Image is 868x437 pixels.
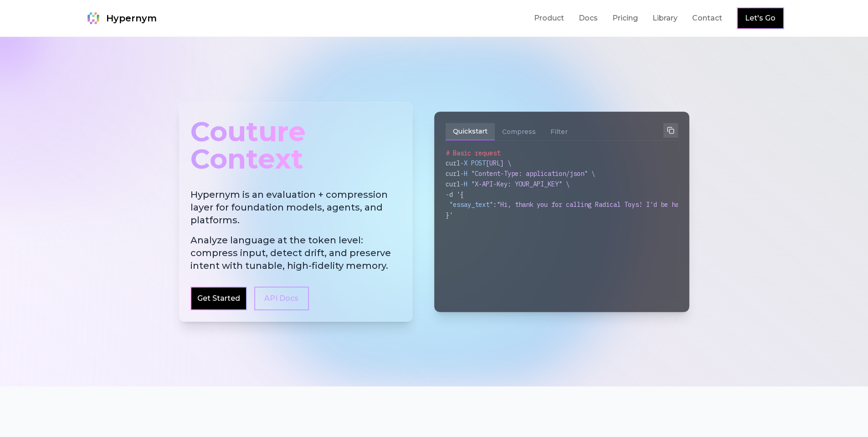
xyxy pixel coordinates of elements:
[475,180,570,188] span: X-API-Key: YOUR_API_KEY" \
[652,13,678,24] a: Library
[84,9,103,27] img: Hypernym Logo
[493,201,497,209] span: :
[190,234,401,272] span: Analyze language at the token level: compress input, detect drift, and preserve intent with tunab...
[84,9,157,27] a: Hypernym
[449,201,493,209] span: "essay_text"
[446,211,453,219] span: }'
[190,188,401,272] h2: Hypernym is an evaluation + compression layer for foundation models, agents, and platforms.
[543,123,575,140] button: Filter
[460,159,486,167] span: -X POST
[106,12,157,25] span: Hypernym
[663,123,678,138] button: Copy to clipboard
[745,13,776,24] a: Let's Go
[460,180,475,188] span: -H "
[497,201,858,209] span: "Hi, thank you for calling Radical Toys! I'd be happy to help with your shipping or returns issue."
[190,113,401,177] div: Couture Context
[475,170,595,178] span: Content-Type: application/json" \
[446,190,464,199] span: -d '{
[254,287,309,310] a: API Docs
[692,13,722,24] a: Contact
[446,123,495,140] button: Quickstart
[197,293,240,304] a: Get Started
[486,159,511,167] span: [URL] \
[612,13,638,24] a: Pricing
[534,13,564,24] a: Product
[495,123,543,140] button: Compress
[446,159,460,167] span: curl
[446,149,500,157] span: # Basic request
[446,180,460,188] span: curl
[460,170,475,178] span: -H "
[579,13,598,24] a: Docs
[446,170,460,178] span: curl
